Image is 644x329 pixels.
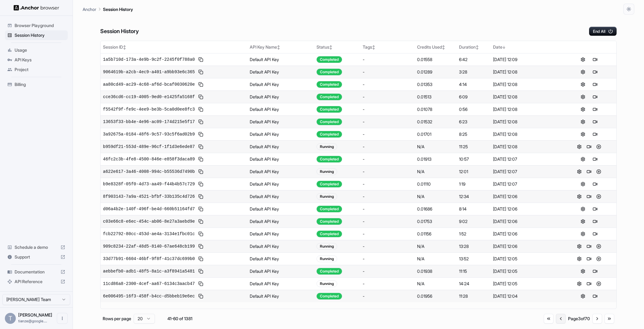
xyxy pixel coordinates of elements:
div: 0.01956 [417,293,454,299]
div: Completed [317,268,342,275]
span: Support [15,254,58,260]
span: fcb22792-80cc-453d-ae4a-3134e1fbc01c [103,231,195,237]
nav: breadcrumb [83,6,133,12]
span: API Keys [15,57,65,63]
td: Default API Key [247,115,314,128]
div: [DATE] 12:06 [493,231,559,237]
div: Date [493,44,559,50]
div: 13:52 [459,256,488,262]
div: N/A [417,243,454,249]
div: [DATE] 12:06 [493,218,559,224]
div: Completed [317,218,342,225]
div: 0.01353 [417,81,454,87]
div: [DATE] 12:06 [493,243,559,249]
div: 8:14 [459,206,488,212]
span: a622e617-3a46-4008-994c-b55536d7490b [103,169,195,175]
div: Completed [317,206,342,212]
div: - [363,81,412,87]
div: 11:28 [459,293,488,299]
div: API Reference [5,277,68,286]
span: ↕ [442,45,445,50]
div: [DATE] 12:08 [493,81,559,87]
div: - [363,57,412,63]
div: 0.01156 [417,231,454,237]
div: [DATE] 12:06 [493,194,559,200]
div: Running [317,193,337,200]
div: - [363,243,412,249]
div: Session History [5,30,68,40]
div: [DATE] 12:09 [493,57,559,63]
div: Completed [317,181,342,187]
td: Default API Key [247,165,314,178]
div: [DATE] 12:07 [493,181,559,187]
div: Session ID [103,44,245,50]
div: [DATE] 12:08 [493,106,559,112]
div: [DATE] 12:05 [493,281,559,287]
div: - [363,131,412,137]
div: 0.01289 [417,69,454,75]
div: [DATE] 12:08 [493,131,559,137]
span: aa80cd49-ac29-4c68-af6d-bcaf0030620e [103,81,195,87]
span: Browser Playground [15,22,65,29]
td: Default API Key [247,153,314,165]
div: Page 3 of 70 [568,316,590,322]
p: Anchor [83,6,96,12]
div: N/A [417,256,454,262]
div: Support [5,252,68,262]
p: Session History [103,6,133,12]
span: ↓ [502,45,505,50]
div: Project [5,65,68,74]
div: 9:02 [459,218,488,224]
div: - [363,156,412,162]
div: T [5,313,16,324]
div: 0.01558 [417,57,454,63]
td: Default API Key [247,103,314,115]
div: Running [317,280,337,287]
div: 0.01913 [417,156,454,162]
div: Completed [317,106,342,113]
div: Completed [317,94,342,100]
div: Completed [317,81,342,88]
div: 12:01 [459,169,488,175]
div: 6:23 [459,119,488,125]
div: [DATE] 12:08 [493,69,559,75]
div: - [363,106,412,112]
div: 11:15 [459,268,488,274]
span: ↕ [372,45,375,50]
td: Default API Key [247,66,314,78]
div: - [363,231,412,237]
div: 11:25 [459,144,488,150]
div: [DATE] 12:08 [493,119,559,125]
span: 8f903143-7a9a-4521-bfbf-33b135c4d726 [103,194,195,200]
span: 11cd86a8-2300-4cef-aa67-6134c3aacb47 [103,281,195,287]
td: Default API Key [247,190,314,203]
td: Default API Key [247,215,314,228]
td: Default API Key [247,140,314,153]
div: Documentation [5,267,68,277]
div: Completed [317,231,342,237]
div: [DATE] 12:05 [493,256,559,262]
div: Browser Playground [5,21,68,30]
div: - [363,206,412,212]
div: N/A [417,281,454,287]
span: b9e8328f-05f0-4d73-aa49-f44b4b57c729 [103,181,195,187]
span: Documentation [15,269,58,275]
div: Completed [317,118,342,125]
span: Tianze Shi [18,312,52,317]
div: API Key Name [250,44,312,50]
div: 13:28 [459,243,488,249]
div: - [363,256,412,262]
div: 14:24 [459,281,488,287]
td: Default API Key [247,240,314,252]
span: ↕ [277,45,280,50]
td: Default API Key [247,53,314,66]
span: c03e66c8-e6ec-454c-ab06-8e27a3aebd9e [103,218,195,224]
div: Schedule a demo [5,242,68,252]
span: ↕ [476,45,479,50]
div: 6:09 [459,94,488,100]
div: Running [317,243,337,250]
div: - [363,94,412,100]
div: [DATE] 12:06 [493,206,559,212]
div: 1:19 [459,181,488,187]
span: ↕ [123,45,126,50]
